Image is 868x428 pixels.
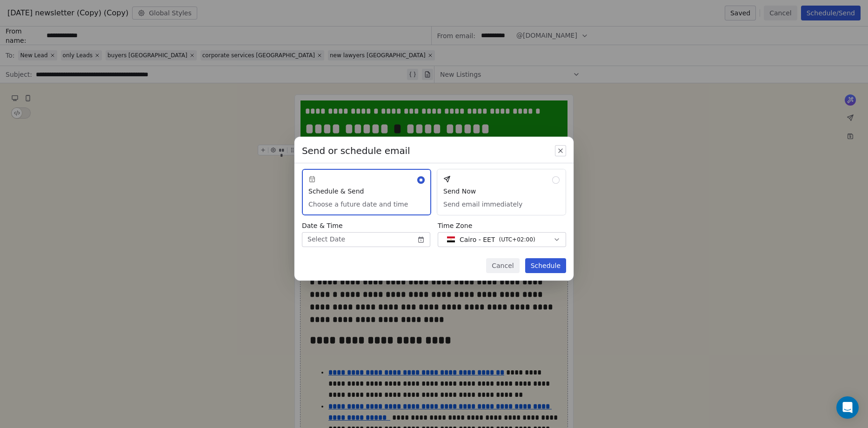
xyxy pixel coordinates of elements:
button: Cancel [486,258,519,273]
span: Date & Time [302,221,430,230]
span: ( UTC+02:00 ) [499,235,535,244]
button: Schedule [525,258,566,273]
span: Select Date [307,234,345,244]
span: Time Zone [438,221,566,230]
span: Cairo - EET [460,235,495,244]
button: Cairo - EET(UTC+02:00) [438,232,566,247]
button: Select Date [302,232,430,247]
span: Send or schedule email [302,144,410,157]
